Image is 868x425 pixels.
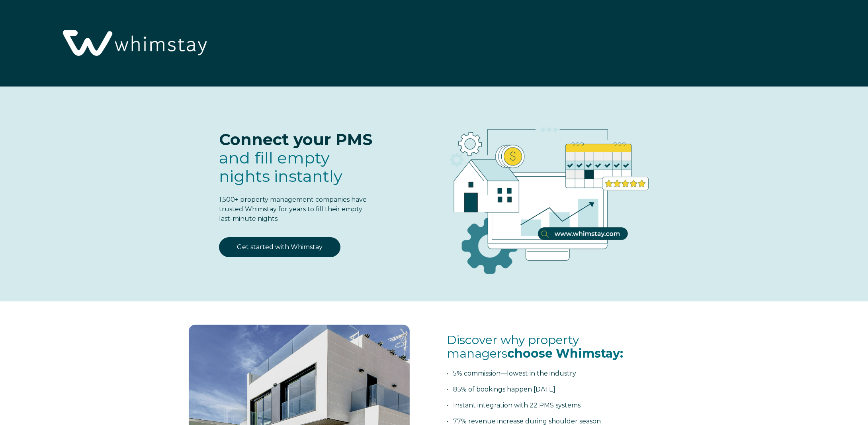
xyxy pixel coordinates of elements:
[219,196,367,222] span: 1,500+ property management companies have trusted Whimstay for years to fill their empty last-min...
[447,333,623,361] span: Discover why property managers
[219,130,372,149] span: Connect your PMS
[405,102,685,287] img: RBO Ilustrations-03
[219,148,342,186] span: and
[56,4,211,84] img: Whimstay Logo-02 1
[447,370,576,377] span: • 5% commission—lowest in the industry
[447,386,555,393] span: • 85% of bookings happen [DATE]
[219,237,340,257] a: Get started with Whimstay
[507,346,623,361] span: choose Whimstay:
[219,148,342,186] span: fill empty nights instantly
[447,417,601,425] span: • 77% revenue increase during shoulder season
[447,401,582,409] span: • Instant integration with 22 PMS systems.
